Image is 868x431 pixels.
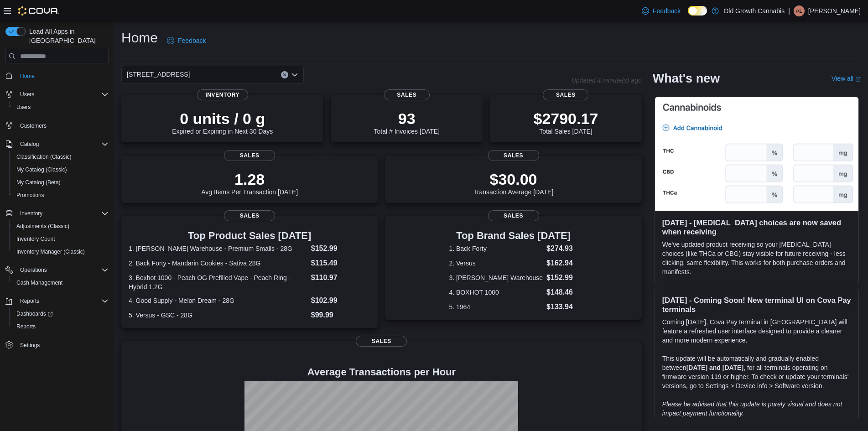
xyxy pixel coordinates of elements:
[20,297,39,305] span: Reports
[794,5,805,16] div: Adam Loy
[129,296,307,305] dt: 4. Good Supply - Melon Dream - 28G
[16,71,38,82] a: Home
[16,179,61,186] span: My Catalog (Beta)
[546,301,578,312] dd: $133.94
[16,323,36,330] span: Reports
[121,29,158,47] h1: Home
[18,6,59,16] img: Cova
[9,189,112,202] button: Promotions
[129,311,307,320] dt: 5. Versus - GSC - 28G
[129,273,307,291] dt: 3. Boxhot 1000 - Peach OG Prefilled Vape - Peach Ring - Hybrid 1.2G
[2,338,112,352] button: Settings
[16,104,31,111] span: Users
[13,246,109,257] span: Inventory Manager (Classic)
[20,140,39,148] span: Catalog
[16,265,51,275] button: Operations
[281,71,288,78] button: Clear input
[20,122,47,130] span: Customers
[16,339,109,351] span: Settings
[653,71,720,86] h2: What's new
[653,6,681,16] span: Feedback
[688,6,707,16] input: Dark Mode
[638,2,684,20] a: Feedback
[16,89,109,100] span: Users
[356,336,407,347] span: Sales
[311,295,371,306] dd: $102.99
[2,119,112,132] button: Customers
[16,248,85,255] span: Inventory Manager (Classic)
[13,308,57,319] a: Dashboards
[311,258,371,269] dd: $115.49
[449,302,543,312] dt: 5. 1964
[129,259,307,268] dt: 2. Back Forty - Mandarin Cookies - Sativa 28G
[662,240,851,276] p: We've updated product receiving so your [MEDICAL_DATA] choices (like THCa or CBG) stay visible fo...
[13,321,109,332] span: Reports
[16,223,69,230] span: Adjustments (Classic)
[311,272,371,283] dd: $110.97
[546,243,578,254] dd: $274.93
[796,5,803,16] span: AL
[384,89,430,100] span: Sales
[662,296,851,314] h3: [DATE] - Coming Soon! New terminal UI on Cova Pay terminals
[16,153,72,161] span: Classification (Classic)
[20,266,47,274] span: Operations
[16,296,109,306] span: Reports
[13,221,73,232] a: Adjustments (Classic)
[662,354,851,390] p: This update will be automatically and gradually enabled between , for all terminals operating on ...
[13,234,109,244] span: Inventory Count
[533,109,598,135] div: Total Sales [DATE]
[9,176,112,189] button: My Catalog (Beta)
[2,295,112,307] button: Reports
[13,151,75,162] a: Classification (Classic)
[26,27,109,45] span: Load All Apps in [GEOGRAPHIC_DATA]
[13,151,109,162] span: Classification (Classic)
[16,265,109,275] span: Operations
[16,208,109,219] span: Inventory
[13,177,64,188] a: My Catalog (Beta)
[2,88,112,101] button: Users
[473,170,554,188] p: $30.00
[374,109,440,128] p: 93
[172,109,273,128] p: 0 units / 0 g
[9,220,112,233] button: Adjustments (Classic)
[129,244,307,253] dt: 1. [PERSON_NAME] Warehouse - Premium Smalls - 28G
[13,234,59,244] a: Inventory Count
[197,89,248,100] span: Inventory
[13,308,109,319] span: Dashboards
[16,279,62,286] span: Cash Management
[20,73,35,80] span: Home
[16,166,67,173] span: My Catalog (Classic)
[2,138,112,151] button: Catalog
[546,258,578,269] dd: $162.94
[129,230,370,241] h3: Top Product Sales [DATE]
[13,164,71,175] a: My Catalog (Classic)
[2,207,112,220] button: Inventory
[20,210,42,217] span: Inventory
[449,230,577,241] h3: Top Brand Sales [DATE]
[178,36,206,45] span: Feedback
[449,259,543,268] dt: 2. Versus
[662,400,842,417] em: Please be advised that this update is purely visual and does not impact payment functionality.
[9,101,112,114] button: Users
[224,150,275,161] span: Sales
[16,120,50,131] a: Customers
[533,109,598,128] p: $2790.17
[163,31,209,50] a: Feedback
[13,277,109,288] span: Cash Management
[16,310,53,317] span: Dashboards
[20,91,34,98] span: Users
[9,320,112,333] button: Reports
[20,342,40,349] span: Settings
[572,77,642,84] p: Updated 4 minute(s) ago
[5,65,109,375] nav: Complex example
[855,77,861,82] svg: External link
[488,210,539,221] span: Sales
[16,340,43,351] a: Settings
[129,367,634,378] h4: Average Transactions per Hour
[832,75,861,82] a: View allExternal link
[449,288,543,297] dt: 4. BOXHOT 1000
[291,71,298,78] button: Open list of options
[16,235,55,243] span: Inventory Count
[488,150,539,161] span: Sales
[13,177,109,188] span: My Catalog (Beta)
